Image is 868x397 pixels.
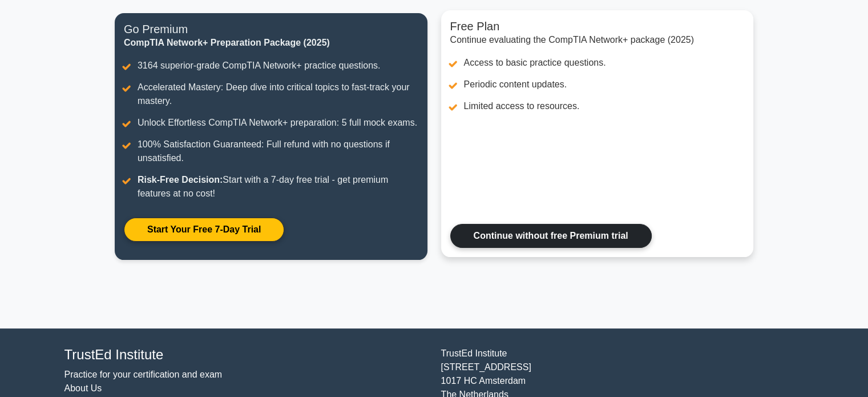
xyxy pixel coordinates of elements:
a: Continue without free Premium trial [450,224,652,248]
a: Practice for your certification and exam [64,370,223,379]
a: About Us [64,383,102,393]
h4: TrustEd Institute [64,347,427,363]
a: Start Your Free 7-Day Trial [124,218,284,242]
